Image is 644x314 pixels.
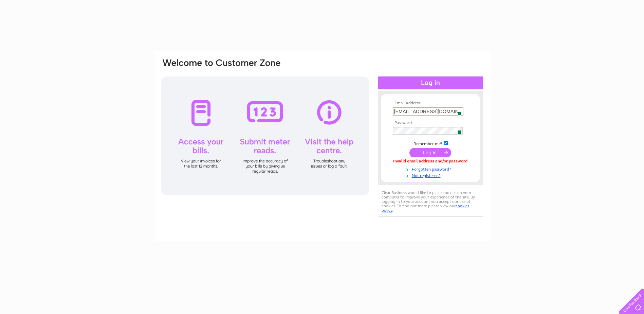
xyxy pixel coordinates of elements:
[382,204,469,213] a: cookies policy
[393,172,470,178] a: Not registered?
[378,187,483,216] div: Clear Business would like to place cookies on your computer to improve your experience of the sit...
[409,148,451,157] input: Submit
[391,101,470,106] th: Email Address:
[458,111,461,116] span: 2
[455,108,460,114] img: npw-badge-icon.svg
[391,121,470,125] th: Password:
[393,165,470,172] a: Forgotten password?
[458,130,461,134] span: 2
[393,159,468,164] div: Invalid email address and/or password
[391,140,470,146] td: Remember me?
[455,127,460,133] img: npw-badge-icon.svg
